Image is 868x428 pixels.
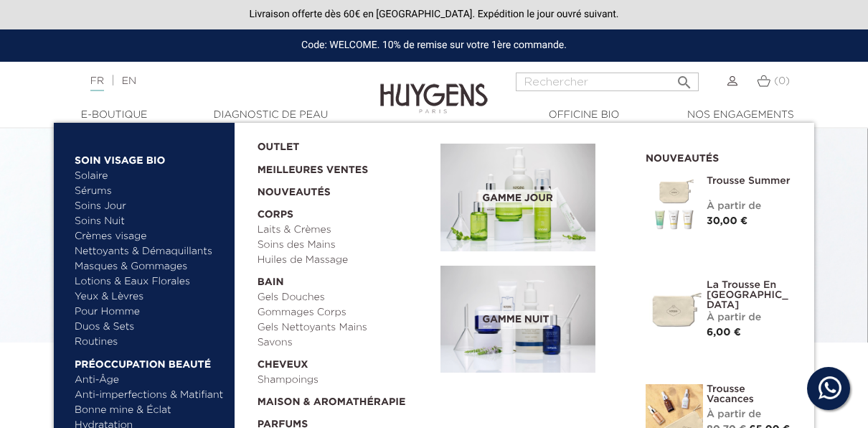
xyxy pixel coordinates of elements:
div: | [83,73,351,90]
a: Solaire [75,169,225,184]
a: Gommages Corps [258,305,431,320]
a: Savons [258,335,431,350]
a: Pour Homme [75,304,225,320]
a: Diagnostic de peau [199,108,342,123]
span: Gamme jour [478,190,556,208]
span: Gamme nuit [478,311,552,329]
a: OUTLET [258,133,418,155]
a: Trousse Vacances [707,384,793,404]
a: Maison & Aromathérapie [258,388,431,410]
img: Huygens [380,60,488,116]
a: Nettoyants & Démaquillants [75,244,225,259]
img: Trousse Summer [646,176,703,233]
a: Laits & Crèmes [258,223,431,238]
a: Gels Nettoyants Mains [258,320,431,335]
a: Crèmes visage [75,229,225,244]
a: Routines [75,335,225,350]
a: Lotions & Eaux Florales [75,274,225,289]
a: Shampoings [258,373,431,388]
div: À partir de [707,310,793,325]
a: Gamme nuit [440,266,624,373]
a: Nouveautés [258,178,431,200]
div: À partir de [707,407,793,422]
a: Corps [258,200,431,223]
a: Bain [258,268,431,290]
img: routine_jour_banner.jpg [440,144,595,251]
a: Gamme jour [440,144,624,251]
a: Soins Jour [75,199,225,214]
a: FR [90,76,104,91]
a: Soins Nuit [75,214,212,229]
a: E-Boutique [42,108,186,123]
a: Gels Douches [258,290,431,305]
h2: Nouveautés [646,148,793,165]
img: La Trousse en Coton [646,280,703,338]
button:  [671,68,697,88]
input: Rechercher [516,73,699,91]
span: 30,00 € [707,216,747,226]
a: Soins des Mains [258,238,431,253]
a: Cheveux [258,350,431,373]
span: 6,00 € [707,327,741,338]
a: Anti-Âge [75,373,225,388]
a: Duos & Sets [75,320,225,335]
a: Nos engagements [669,108,812,123]
a: Soin Visage Bio [75,146,225,169]
a: Sérums [75,184,225,199]
a: Masques & Gommages [75,259,225,274]
a: EN [122,76,136,86]
a: Trousse Summer [707,176,793,186]
a: Bonne mine & Éclat [75,403,225,418]
i:  [676,70,693,87]
a: Préoccupation beauté [75,350,225,373]
img: routine_nuit_banner.jpg [440,266,595,373]
a: Officine Bio [512,108,656,123]
a: Huiles de Massage [258,253,431,268]
a: La Trousse en [GEOGRAPHIC_DATA] [707,280,793,310]
div: À partir de [707,199,793,214]
a: Meilleures Ventes [258,155,418,178]
span: (0) [774,76,790,86]
a: Yeux & Lèvres [75,289,225,304]
a: Anti-imperfections & Matifiant [75,388,225,403]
